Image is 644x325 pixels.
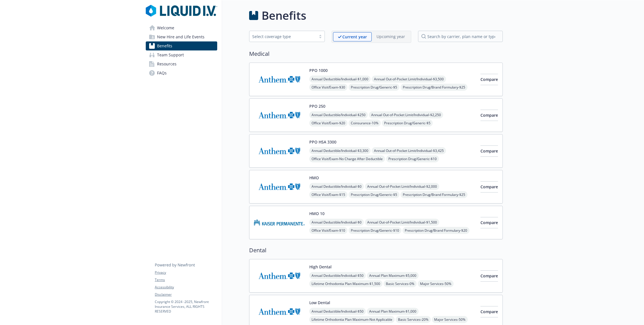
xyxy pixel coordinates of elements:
h2: Dental [249,246,503,255]
p: Copyright © 2024 - 2025 , Newfront Insurance Services, ALL RIGHTS RESERVED [155,299,217,314]
button: Compare [480,74,498,85]
span: Compare [480,77,498,82]
a: New Hire and Life Events [146,32,217,41]
span: Prescription Drug/Generic - $5 [349,191,399,198]
p: Upcoming year [377,34,405,39]
button: PPO HSA 3300 [309,139,336,145]
span: Office Visit/Exam - $15 [309,191,347,198]
span: Office Visit/Exam - $10 [309,227,347,234]
span: Basic Services - 0% [384,280,417,287]
button: PPO 1000 [309,67,328,73]
span: Prescription Drug/Generic - $5 [349,84,399,91]
span: FAQs [157,68,167,78]
span: Compare [480,148,498,154]
span: Lifetime Orthodontia Plan Maximum - $1,500 [309,280,382,287]
span: Team Support [157,50,184,59]
h1: Benefits [262,7,306,24]
img: Anthem Blue Cross carrier logo [254,103,305,127]
span: New Hire and Life Events [157,32,204,41]
span: Major Services - 50% [418,280,454,287]
span: Annual Out-of-Pocket Limit/Individual - $2,000 [365,183,439,190]
span: Major Services - 50% [432,316,468,323]
img: Anthem Blue Cross carrier logo [254,264,305,288]
input: search by carrier, plan name or type [418,31,503,42]
span: Annual Deductible/Individual - $3,300 [309,147,371,154]
span: Annual Deductible/Individual - $50 [309,272,366,279]
img: Kaiser Permanente Insurance Company carrier logo [254,211,305,235]
a: Privacy [155,270,217,275]
span: Annual Deductible/Individual - $0 [309,219,364,226]
span: Lifetime Orthodontia Plan Maximum - Not Applicable [309,316,395,323]
span: Office Visit/Exam - No Charge After Deductible [309,155,385,162]
a: Welcome [146,23,217,32]
button: Compare [480,181,498,193]
span: Annual Deductible/Individual - $250 [309,111,368,118]
span: Annual Plan Maximum - $5,000 [367,272,419,279]
span: Prescription Drug/Brand Formulary - $25 [401,191,467,198]
button: High Dental [309,264,332,270]
a: Benefits [146,41,217,50]
span: Prescription Drug/Generic - $10 [386,155,439,162]
h2: Medical [249,50,503,58]
span: Prescription Drug/Generic - $10 [349,227,401,234]
a: Team Support [146,50,217,59]
span: Compare [480,184,498,189]
span: Compare [480,309,498,314]
button: PPO 250 [309,103,325,109]
button: Compare [480,217,498,228]
img: Anthem Blue Cross carrier logo [254,175,305,199]
button: Compare [480,110,498,121]
span: Upcoming year [372,32,410,41]
button: HMO 10 [309,211,325,216]
span: Annual Plan Maximum - $1,000 [367,308,419,315]
a: Resources [146,59,217,68]
a: Disclaimer [155,292,217,297]
button: Compare [480,145,498,157]
span: Welcome [157,23,174,32]
span: Annual Deductible/Individual - $50 [309,308,366,315]
span: Coinsurance - 10% [349,120,381,127]
button: Compare [480,270,498,282]
span: Annual Deductible/Individual - $0 [309,183,364,190]
span: Compare [480,220,498,225]
span: Prescription Drug/Brand Formulary - $25 [401,84,467,91]
span: Annual Out-of-Pocket Limit/Individual - $3,425 [372,147,446,154]
img: Anthem Blue Cross carrier logo [254,300,305,324]
span: Compare [480,112,498,118]
a: Accessibility [155,285,217,290]
span: Compare [480,273,498,278]
div: Select coverage type [252,34,313,39]
a: FAQs [146,68,217,78]
span: Resources [157,59,177,68]
span: Office Visit/Exam - $30 [309,84,347,91]
span: Annual Out-of-Pocket Limit/Individual - $1,500 [365,219,439,226]
img: Anthem Blue Cross carrier logo [254,139,305,163]
button: Low Dental [309,300,330,306]
span: Annual Out-of-Pocket Limit/Individual - $2,250 [369,111,443,118]
span: Office Visit/Exam - $20 [309,120,347,127]
p: Current year [342,34,367,40]
span: Benefits [157,41,172,50]
span: Annual Out-of-Pocket Limit/Individual - $3,500 [372,76,446,83]
button: HMO [309,175,319,181]
span: Prescription Drug/Generic - $5 [382,120,433,127]
button: Compare [480,306,498,317]
span: Basic Services - 20% [396,316,431,323]
a: Terms [155,277,217,282]
span: Annual Deductible/Individual - $1,000 [309,76,371,83]
span: Prescription Drug/Brand Formulary - $20 [402,227,469,234]
img: Anthem Blue Cross carrier logo [254,67,305,91]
